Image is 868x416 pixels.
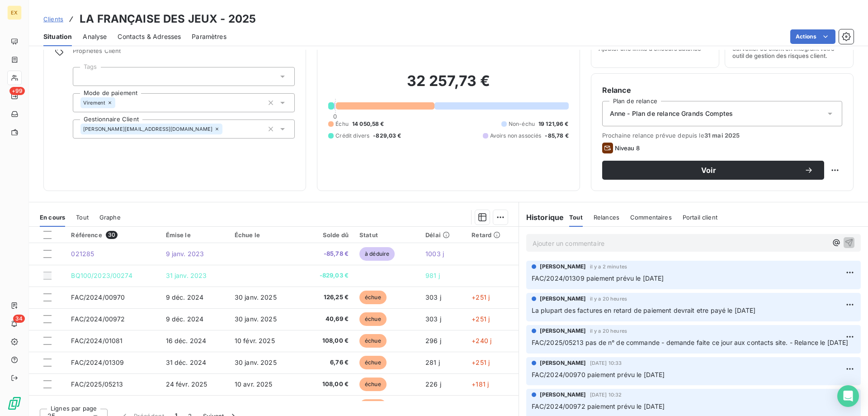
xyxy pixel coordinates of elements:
[594,214,619,221] span: Relances
[519,212,564,223] h6: Historique
[540,295,586,303] span: [PERSON_NAME]
[43,14,63,24] a: Clients
[235,293,277,301] span: 30 janv. 2025
[166,337,207,344] span: 16 déc. 2024
[71,293,125,301] span: FAC/2024/00970
[83,100,105,105] span: Virement
[613,167,804,174] span: Voir
[540,359,586,367] span: [PERSON_NAME]
[304,293,349,302] span: 126,25 €
[532,402,665,410] span: FAC/2024/00972 paiement prévu le [DATE]
[630,214,672,221] span: Commentaires
[359,247,395,261] span: à déduire
[545,132,568,140] span: -85,78 €
[352,120,384,128] span: 14 050,58 €
[359,312,387,326] span: échue
[99,214,121,221] span: Graphe
[71,231,155,239] div: Référence
[304,336,349,345] span: 108,00 €
[532,339,849,346] span: FAC/2025/05213 pas de n° de commande - demande faite ce jour aux contacts site. - Relance le [DATE]
[472,231,513,239] div: Retard
[425,359,440,366] span: 281 j
[602,161,824,180] button: Voir
[71,380,123,388] span: FAC/2025/05213
[13,315,25,323] span: 34
[472,315,490,323] span: +251 j
[590,328,627,334] span: il y a 20 heures
[73,47,295,60] span: Propriétés Client
[425,250,444,258] span: 1003 j
[235,231,293,239] div: Échue le
[43,32,72,41] span: Situation
[235,315,277,323] span: 30 janv. 2025
[359,334,387,348] span: échue
[790,29,835,44] button: Actions
[71,337,123,344] span: FAC/2024/01081
[359,378,387,391] span: échue
[80,11,256,27] h3: LA FRANÇAISE DES JEUX - 2025
[166,380,208,388] span: 24 févr. 2025
[590,392,622,397] span: [DATE] 10:32
[540,263,586,271] span: [PERSON_NAME]
[472,293,490,301] span: +251 j
[425,315,441,323] span: 303 j
[732,45,846,59] span: Surveiller ce client en intégrant votre outil de gestion des risques client.
[304,380,349,389] span: 108,00 €
[304,315,349,324] span: 40,69 €
[540,391,586,399] span: [PERSON_NAME]
[115,99,123,107] input: Ajouter une valeur
[602,132,842,139] span: Prochaine relance prévue depuis le
[166,250,204,258] span: 9 janv. 2023
[837,385,859,407] div: Open Intercom Messenger
[532,274,664,282] span: FAC/2024/01309 paiement prévu le [DATE]
[373,132,401,140] span: -829,03 €
[425,231,461,239] div: Délai
[7,396,22,411] img: Logo LeanPay
[222,125,230,133] input: Ajouter une valeur
[538,120,569,128] span: 19 121,96 €
[472,337,491,344] span: +240 j
[425,337,441,344] span: 296 j
[359,231,415,239] div: Statut
[590,296,627,301] span: il y a 20 heures
[304,358,349,367] span: 6,76 €
[683,214,717,221] span: Portail client
[490,132,542,140] span: Avoirs non associés
[304,231,349,239] div: Solde dû
[425,380,441,388] span: 226 j
[569,214,583,221] span: Tout
[7,5,22,20] div: EX
[532,371,665,378] span: FAC/2024/00970 paiement prévu le [DATE]
[76,214,89,221] span: Tout
[610,109,733,118] span: Anne - Plan de relance Grands Comptes
[425,272,440,279] span: 981 j
[590,360,622,366] span: [DATE] 10:33
[235,359,277,366] span: 30 janv. 2025
[80,72,88,81] input: Ajouter une valeur
[83,126,212,132] span: [PERSON_NAME][EMAIL_ADDRESS][DOMAIN_NAME]
[532,306,756,314] span: La plupart des factures en retard de paiement devrait etre payé le [DATE]
[540,327,586,335] span: [PERSON_NAME]
[304,271,349,280] span: -829,03 €
[71,272,132,279] span: BQ100/2023/00274
[43,15,63,23] span: Clients
[166,272,207,279] span: 31 janv. 2023
[472,380,489,388] span: +181 j
[235,380,273,388] span: 10 avr. 2025
[106,231,118,239] span: 30
[509,120,535,128] span: Non-échu
[425,293,441,301] span: 303 j
[704,132,740,139] span: 31 mai 2025
[615,144,640,152] span: Niveau 8
[359,291,387,304] span: échue
[71,315,125,323] span: FAC/2024/00972
[359,356,387,369] span: échue
[335,120,349,128] span: Échu
[602,85,842,96] h6: Relance
[328,72,568,99] h2: 32 257,73 €
[40,214,65,221] span: En cours
[71,359,124,366] span: FAC/2024/01309
[166,315,204,323] span: 9 déc. 2024
[83,32,107,41] span: Analyse
[235,337,275,344] span: 10 févr. 2025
